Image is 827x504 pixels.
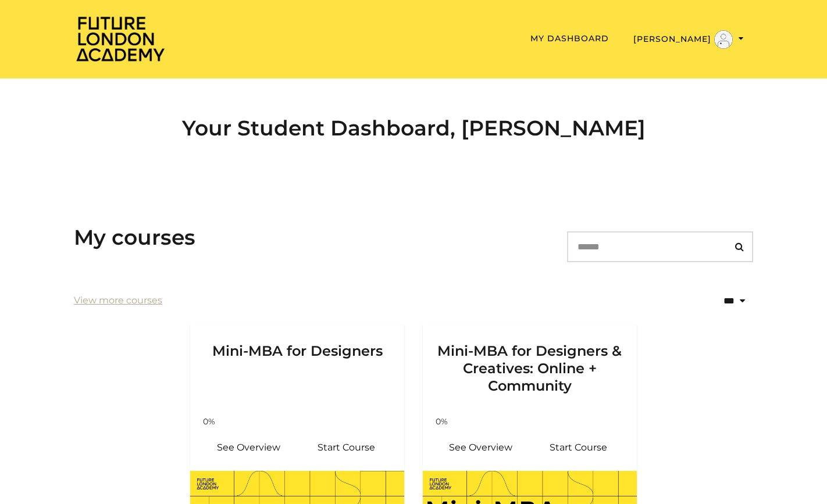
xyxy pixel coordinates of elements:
h2: Your Student Dashboard, [PERSON_NAME] [74,116,753,141]
a: My Dashboard [530,33,609,44]
a: Mini-MBA for Designers & Creatives: Online + Community: See Overview [432,434,530,462]
a: Mini-MBA for Designers & Creatives: Online + Community: Resume Course [530,434,628,462]
a: Mini-MBA for Designers [190,324,404,409]
a: View more courses [74,294,162,308]
button: Toggle menu [630,30,747,49]
h3: Mini-MBA for Designers & Creatives: Online + Community [437,324,623,395]
a: Mini-MBA for Designers: Resume Course [297,434,395,462]
h3: Mini-MBA for Designers [204,324,390,395]
select: status [686,287,753,314]
img: Home Page [74,15,167,62]
span: 0% [427,416,455,428]
a: Mini-MBA for Designers: See Overview [199,434,297,462]
span: 0% [195,416,223,428]
h3: My courses [74,225,195,250]
a: Mini-MBA for Designers & Creatives: Online + Community [423,324,637,409]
